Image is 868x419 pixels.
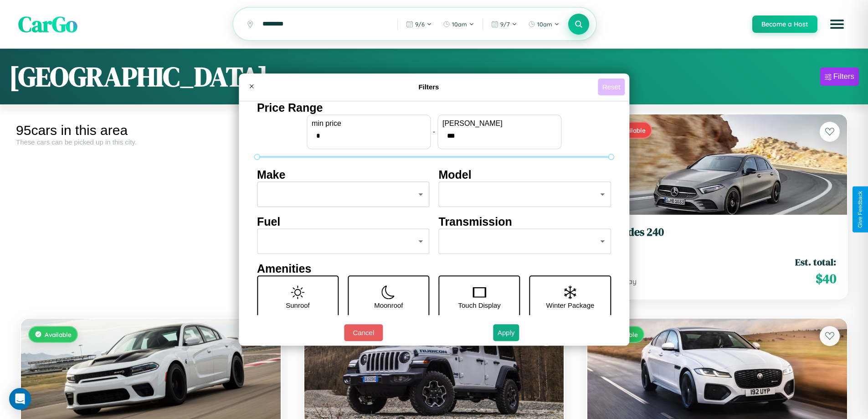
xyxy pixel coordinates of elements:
[18,9,77,39] span: CarGo
[537,21,552,28] span: 10am
[16,123,286,138] div: 95 cars in this area
[524,17,564,31] button: 10am
[598,78,625,95] button: Reset
[257,215,430,228] h4: Fuel
[857,191,863,228] div: Give Feedback
[312,119,426,128] label: min price
[442,119,556,128] label: [PERSON_NAME]
[487,17,522,31] button: 9/7
[16,138,286,146] div: These cars can be picked up in this city.
[286,299,310,311] p: Sunroof
[493,324,519,341] button: Apply
[500,21,510,28] span: 9 / 7
[546,299,595,311] p: Winter Package
[257,168,430,181] h4: Make
[598,226,836,248] a: Mercedes 2402020
[833,72,854,81] div: Filters
[439,215,611,228] h4: Transmission
[45,331,72,338] span: Available
[260,83,598,91] h4: Filters
[257,101,611,114] h4: Price Range
[374,299,403,311] p: Moonroof
[816,269,836,288] span: $ 40
[752,16,817,33] button: Become a Host
[344,324,383,341] button: Cancel
[9,58,268,95] h1: [GEOGRAPHIC_DATA]
[452,21,467,28] span: 10am
[438,17,479,31] button: 10am
[824,11,850,37] button: Open menu
[598,226,836,239] h3: Mercedes 240
[795,255,836,269] span: Est. total:
[257,262,611,275] h4: Amenities
[458,299,500,311] p: Touch Display
[401,17,437,31] button: 9/6
[820,67,859,86] button: Filters
[433,125,435,138] p: -
[415,21,425,28] span: 9 / 6
[439,168,611,181] h4: Model
[9,388,31,410] div: Open Intercom Messenger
